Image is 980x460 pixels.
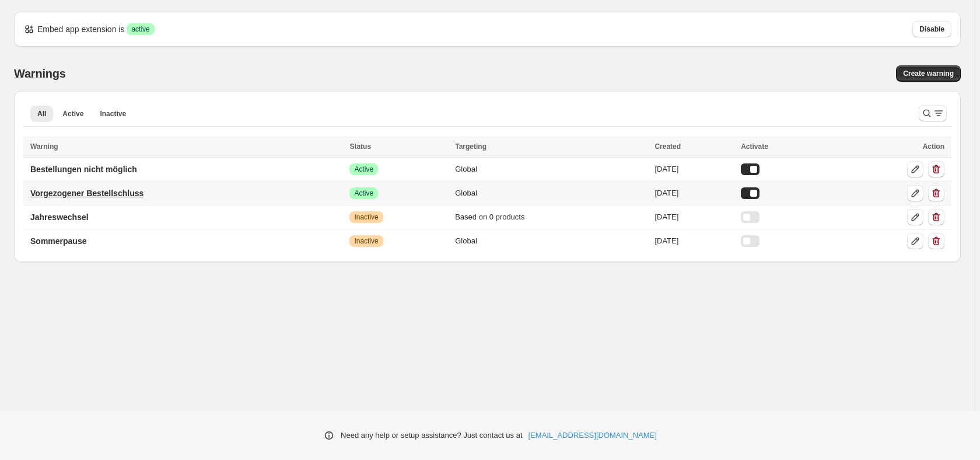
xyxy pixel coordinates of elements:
a: Jahreswechsel [23,208,96,226]
p: Embed app extension is [37,23,124,35]
span: Inactive [354,212,378,222]
div: [DATE] [654,235,734,247]
span: Status [349,142,371,151]
h2: Warnings [14,67,66,81]
span: Active [354,189,373,198]
a: Bestellungen nicht möglich [23,160,144,179]
span: Activate [741,142,768,151]
div: Global [455,235,647,247]
a: [EMAIL_ADDRESS][DOMAIN_NAME] [528,430,657,441]
div: Global [455,187,647,199]
span: Created [654,142,681,151]
span: Inactive [354,236,378,246]
a: Sommerpause [23,232,93,250]
span: Targeting [455,142,487,151]
span: Disable [919,25,944,34]
div: Based on 0 products [455,211,647,223]
span: All [37,109,46,119]
button: Disable [912,21,951,37]
span: Warning [30,142,58,151]
p: Jahreswechsel [30,211,89,223]
p: Sommerpause [30,235,86,247]
button: Search and filter results [919,105,947,121]
span: Create warning [903,69,954,78]
span: active [131,25,149,34]
span: Action [923,142,944,151]
p: Bestellungen nicht möglich [30,163,137,175]
div: Global [455,163,647,175]
span: Inactive [100,109,126,119]
p: Vorgezogener Bestellschluss [30,187,143,199]
div: [DATE] [654,163,734,175]
span: Active [354,165,373,174]
div: [DATE] [654,187,734,199]
a: Vorgezogener Bestellschluss [23,184,150,203]
div: [DATE] [654,211,734,223]
a: Create warning [896,65,961,82]
span: Active [62,109,83,119]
